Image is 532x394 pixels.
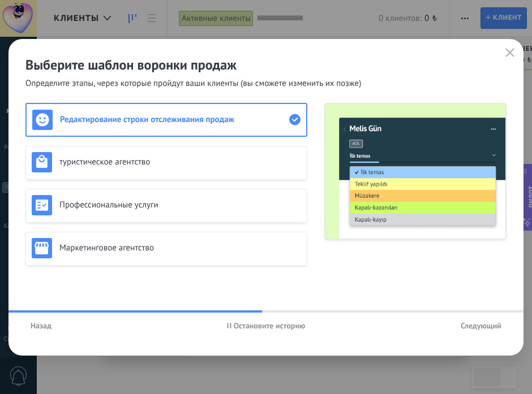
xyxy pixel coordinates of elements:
[59,200,158,210] font: Профессиональные услуги
[60,114,234,125] font: Редактирование строки отслеживания продаж
[234,321,306,331] font: Остановите историю
[25,78,361,89] font: Определите этапы, через которые пройдут ваши клиенты (вы сможете изменить их позже)
[59,243,154,253] font: Маркетинговое агентство
[222,317,311,334] button: Остановите историю
[25,317,57,334] button: Назад
[456,317,507,334] button: Следующий
[31,321,52,331] font: Назад
[59,157,150,167] font: туристическое агентство
[461,321,501,331] font: Следующий
[25,56,237,73] font: Выберите шаблон воронки продаж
